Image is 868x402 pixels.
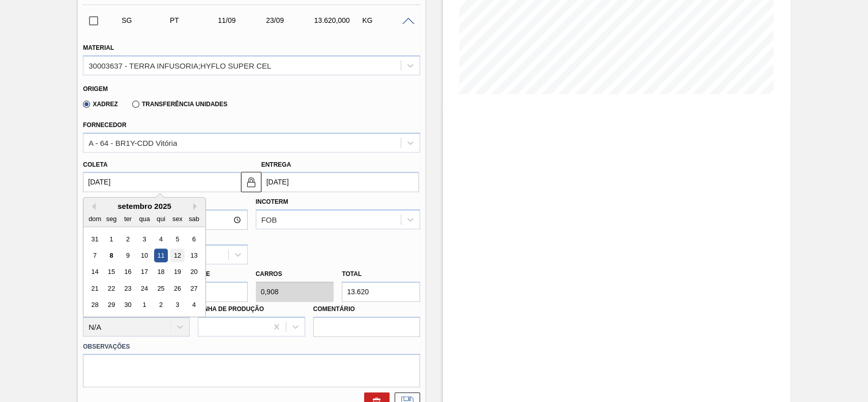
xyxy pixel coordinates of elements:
[83,101,118,108] label: Xadrez
[245,176,257,188] img: locked
[121,282,135,295] div: Choose terça-feira, 23 de setembro de 2025
[121,212,135,226] div: ter
[88,203,96,210] button: Previous Month
[171,298,185,312] div: Choose sexta-feira, 3 de outubro de 2025
[88,249,102,262] div: Choose domingo, 7 de setembro de 2025
[88,298,102,312] div: Choose domingo, 28 de setembro de 2025
[88,282,102,295] div: Choose domingo, 21 de setembro de 2025
[88,212,102,226] div: dom
[193,203,200,210] button: Next Month
[261,172,419,192] input: dd/mm/yyyy
[154,282,168,295] div: Choose quinta-feira, 25 de setembro de 2025
[138,249,152,262] div: Choose quarta-feira, 10 de setembro de 2025
[119,16,172,24] div: Sugestão Criada
[171,212,185,226] div: sex
[154,212,168,226] div: qui
[88,232,102,246] div: Choose domingo, 31 de agosto de 2025
[105,265,118,279] div: Choose segunda-feira, 15 de setembro de 2025
[138,232,152,246] div: Choose quarta-feira, 3 de setembro de 2025
[105,232,118,246] div: Choose segunda-feira, 1 de setembro de 2025
[312,16,365,24] div: 13.620,000
[154,298,168,312] div: Choose quinta-feira, 2 de outubro de 2025
[154,249,168,262] div: Choose quinta-feira, 11 de setembro de 2025
[83,161,107,168] label: Coleta
[171,232,185,246] div: Choose sexta-feira, 5 de setembro de 2025
[261,215,277,224] div: FOB
[83,202,205,210] div: setembro 2025
[342,270,362,277] label: Total
[167,16,220,24] div: Pedido de Transferência
[121,298,135,312] div: Choose terça-feira, 30 de setembro de 2025
[187,232,201,246] div: Choose sábado, 6 de setembro de 2025
[187,212,201,226] div: sab
[187,282,201,295] div: Choose sábado, 27 de setembro de 2025
[138,282,152,295] div: Choose quarta-feira, 24 de setembro de 2025
[105,212,118,226] div: seg
[83,85,108,92] label: Origem
[105,249,118,262] div: Choose segunda-feira, 8 de setembro de 2025
[83,339,420,354] label: Observações
[187,265,201,279] div: Choose sábado, 20 de setembro de 2025
[83,121,126,129] label: Fornecedor
[105,282,118,295] div: Choose segunda-feira, 22 de setembro de 2025
[83,44,114,51] label: Material
[256,270,282,277] label: Carros
[187,298,201,312] div: Choose sábado, 4 de outubro de 2025
[83,172,241,192] input: dd/mm/yyyy
[138,212,152,226] div: qua
[154,232,168,246] div: Choose quinta-feira, 4 de setembro de 2025
[171,282,185,295] div: Choose sexta-feira, 26 de setembro de 2025
[138,298,152,312] div: Choose quarta-feira, 1 de outubro de 2025
[121,232,135,246] div: Choose terça-feira, 2 de setembro de 2025
[256,198,288,205] label: Incoterm
[88,265,102,279] div: Choose domingo, 14 de setembro de 2025
[313,302,420,317] label: Comentário
[261,161,291,168] label: Entrega
[360,16,412,24] div: KG
[88,138,177,147] div: A - 64 - BR1Y-CDD Vitória
[171,265,185,279] div: Choose sexta-feira, 19 de setembro de 2025
[87,231,202,313] div: month 2025-09
[83,195,247,209] label: Hora Entrega
[198,305,264,313] label: Linha de Produção
[138,265,152,279] div: Choose quarta-feira, 17 de setembro de 2025
[132,101,227,108] label: Transferência Unidades
[121,265,135,279] div: Choose terça-feira, 16 de setembro de 2025
[241,172,261,192] button: locked
[121,249,135,262] div: Choose terça-feira, 9 de setembro de 2025
[171,249,185,262] div: Choose sexta-feira, 12 de setembro de 2025
[187,249,201,262] div: Choose sábado, 13 de setembro de 2025
[88,61,271,70] div: 30003637 - TERRA INFUSORIA;HYFLO SUPER CEL
[105,298,118,312] div: Choose segunda-feira, 29 de setembro de 2025
[154,265,168,279] div: Choose quinta-feira, 18 de setembro de 2025
[263,16,316,24] div: 23/09/2025
[215,16,268,24] div: 11/09/2025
